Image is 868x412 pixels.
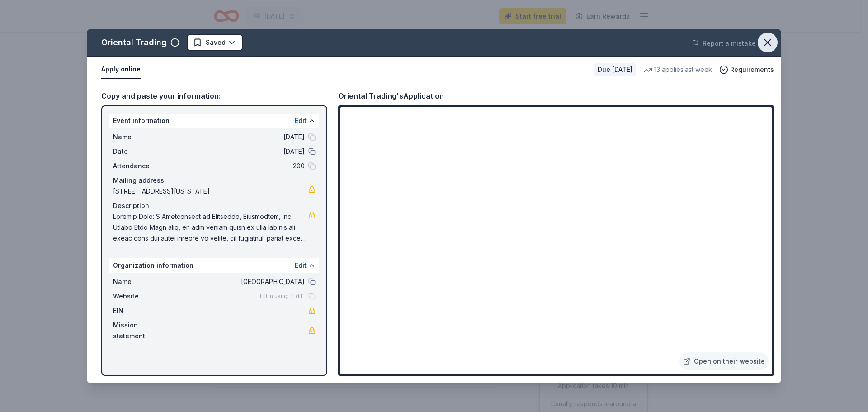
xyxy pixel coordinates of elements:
[643,64,712,75] div: 13 applies last week
[113,200,316,211] div: Description
[113,276,174,287] span: Name
[174,132,305,142] span: [DATE]
[113,305,174,316] span: EIN
[174,161,305,171] span: 200
[113,146,174,157] span: Date
[206,37,226,48] span: Saved
[719,64,774,75] button: Requirements
[113,320,174,341] span: Mission statement
[101,35,167,50] div: Oriental Trading
[109,114,319,128] div: Event information
[113,291,174,302] span: Website
[101,60,141,79] button: Apply online
[295,260,307,271] button: Edit
[174,276,305,287] span: [GEOGRAPHIC_DATA]
[295,115,307,126] button: Edit
[679,352,769,370] a: Open on their website
[113,186,308,197] span: [STREET_ADDRESS][US_STATE]
[113,161,174,171] span: Attendance
[187,34,243,51] button: Saved
[338,90,444,102] div: Oriental Trading's Application
[113,132,174,142] span: Name
[260,293,305,300] span: Fill in using "Edit"
[174,146,305,157] span: [DATE]
[594,63,636,76] div: Due [DATE]
[101,90,327,102] div: Copy and paste your information:
[113,175,316,186] div: Mailing address
[692,38,756,49] button: Report a mistake
[113,211,308,244] span: Loremip Dolo: S Ametconsect ad Elitseddo, Eiusmodtem, inc Utlabo Etdo Magn aliq, en adm veniam qu...
[109,258,319,273] div: Organization information
[730,64,774,75] span: Requirements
